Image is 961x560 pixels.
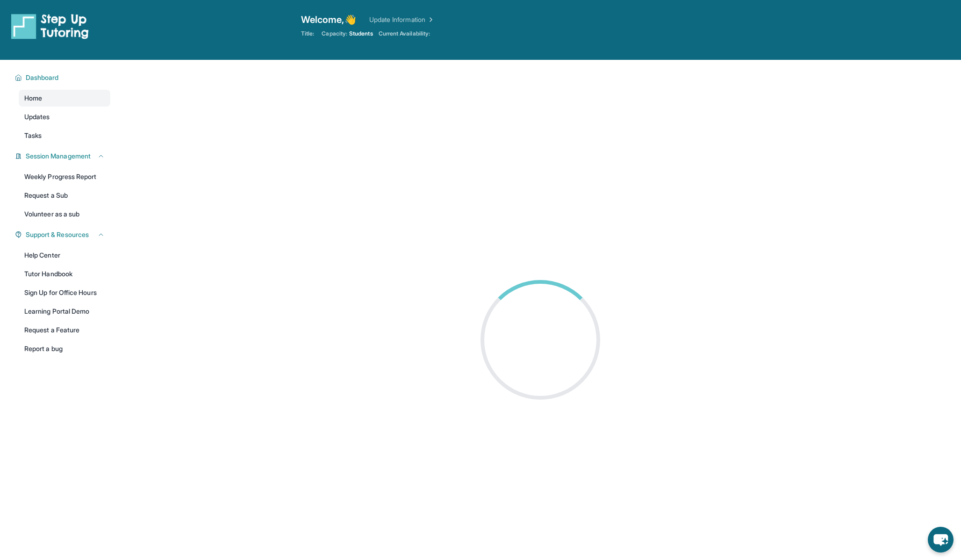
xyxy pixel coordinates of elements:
[301,30,314,37] span: Title:
[19,168,110,185] a: Weekly Progress Report
[928,527,954,553] button: chat-button
[24,93,42,103] span: Home
[22,151,105,161] button: Session Management
[19,108,110,125] a: Updates
[19,284,110,301] a: Sign Up for Office Hours
[24,131,42,140] span: Tasks
[322,30,347,37] span: Capacity:
[19,247,110,264] a: Help Center
[24,112,50,122] span: Updates
[26,151,91,161] span: Session Management
[19,266,110,282] a: Tutor Handbook
[26,230,89,239] span: Support & Resources
[19,206,110,223] a: Volunteer as a sub
[19,90,110,107] a: Home
[19,303,110,320] a: Learning Portal Demo
[22,73,105,82] button: Dashboard
[19,340,110,357] a: Report a bug
[22,230,105,239] button: Support & Resources
[19,127,110,144] a: Tasks
[26,73,59,82] span: Dashboard
[19,187,110,204] a: Request a Sub
[369,15,435,24] a: Update Information
[301,13,356,26] span: Welcome, 👋
[11,13,89,39] img: logo
[379,30,430,37] span: Current Availability:
[349,30,373,37] span: Students
[425,15,435,24] img: Chevron Right
[19,322,110,338] a: Request a Feature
